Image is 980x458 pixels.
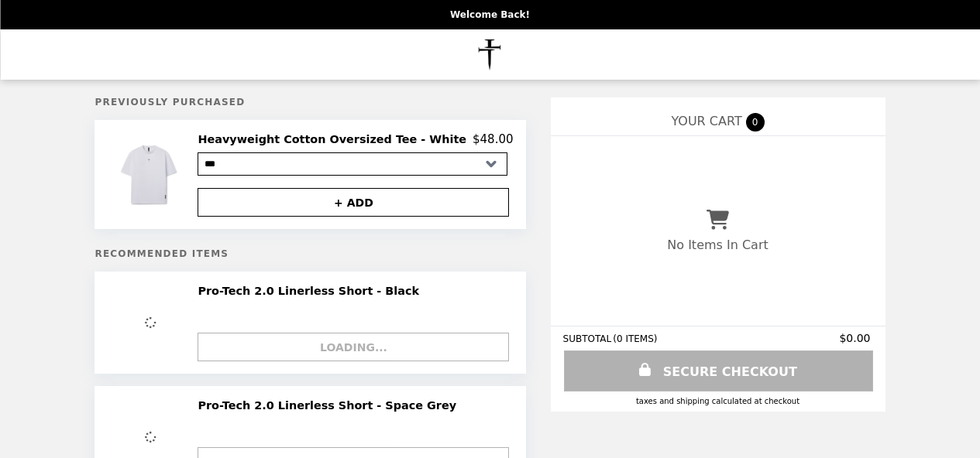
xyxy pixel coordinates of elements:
p: $48.00 [473,132,514,146]
span: 0 [746,113,765,132]
img: Heavyweight Cotton Oversized Tee - White [115,132,186,217]
h2: Pro-Tech 2.0 Linerless Short - Black [198,284,425,298]
div: Taxes and Shipping calculated at checkout [563,397,873,405]
img: Brand Logo [450,39,530,70]
h5: Recommended Items [95,248,525,259]
span: ( 0 ITEMS ) [613,333,657,344]
p: Welcome Back! [450,9,530,20]
span: $0.00 [839,332,872,344]
p: No Items In Cart [667,238,768,252]
select: Select a product variant [198,152,507,176]
span: SUBTOTAL [563,333,614,344]
button: + ADD [198,188,509,217]
h2: Heavyweight Cotton Oversized Tee - White [198,132,473,146]
h2: Pro-Tech 2.0 Linerless Short - Space Grey [198,398,462,412]
h5: Previously Purchased [95,97,525,108]
span: YOUR CART [671,114,741,128]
